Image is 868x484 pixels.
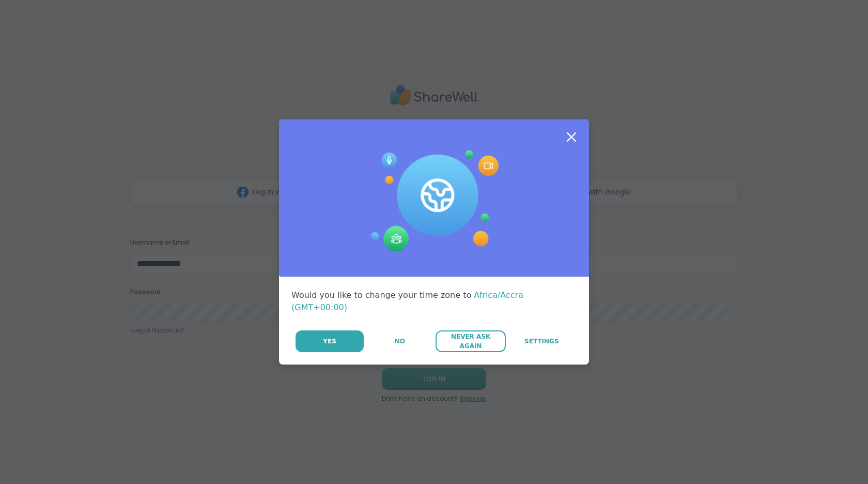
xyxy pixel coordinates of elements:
span: Never Ask Again [441,332,500,351]
button: No [365,330,435,352]
div: Would you like to change your time zone to [291,289,577,314]
img: Session Experience [369,150,499,252]
button: Yes [296,330,364,352]
button: Never Ask Again [436,330,505,352]
a: Settings [507,330,577,352]
span: Settings [524,337,559,346]
span: Yes [323,337,336,346]
span: No [395,337,405,346]
span: Africa/Accra (GMT+00:00) [291,290,523,312]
